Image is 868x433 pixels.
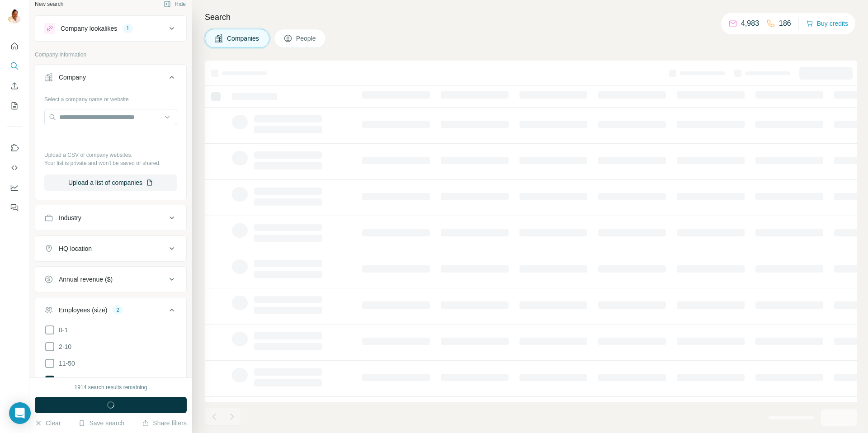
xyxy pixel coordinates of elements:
[78,419,124,428] button: Save search
[61,24,117,33] div: Company lookalikes
[227,34,260,43] span: Companies
[35,299,186,325] button: Employees (size)2
[59,275,113,284] div: Annual revenue ($)
[59,244,92,253] div: HQ location
[123,24,133,33] div: 1
[35,238,186,259] button: HQ location
[44,151,177,159] p: Upload a CSV of company websites.
[75,383,147,391] div: 1914 search results remaining
[779,18,791,29] p: 186
[44,159,177,167] p: Your list is private and won't be saved or shared.
[44,174,177,191] button: Upload a list of companies
[806,17,848,30] button: Buy credits
[44,92,177,104] div: Select a company name or website
[59,213,81,222] div: Industry
[35,419,61,428] button: Clear
[7,38,22,54] button: Quick start
[296,34,317,43] span: People
[7,9,22,24] img: Avatar
[55,376,79,385] span: 51-200
[7,140,22,156] button: Use Surfe on LinkedIn
[9,402,31,424] div: Open Intercom Messenger
[59,306,107,315] div: Employees (size)
[35,66,186,92] button: Company
[35,51,187,59] p: Company information
[142,419,187,428] button: Share filters
[7,98,22,114] button: My lists
[59,73,86,82] div: Company
[7,199,22,216] button: Feedback
[55,325,68,334] span: 0-1
[55,359,75,368] span: 11-50
[35,207,186,229] button: Industry
[35,18,186,39] button: Company lookalikes1
[205,11,857,24] h4: Search
[7,160,22,176] button: Use Surfe API
[113,306,123,314] div: 2
[7,58,22,74] button: Search
[741,18,759,29] p: 4,983
[7,78,22,94] button: Enrich CSV
[7,179,22,196] button: Dashboard
[55,342,71,351] span: 2-10
[35,268,186,290] button: Annual revenue ($)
